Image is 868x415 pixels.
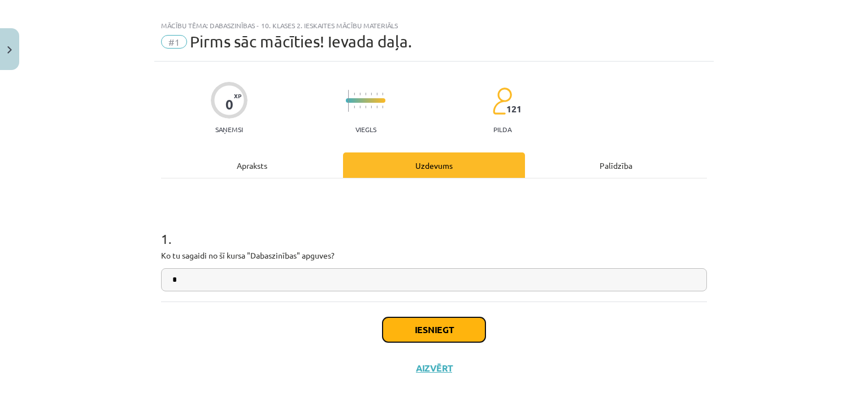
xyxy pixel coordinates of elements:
img: icon-short-line-57e1e144782c952c97e751825c79c345078a6d821885a25fce030b3d8c18986b.svg [371,106,372,108]
p: pilda [493,125,511,133]
span: #1 [161,35,187,49]
div: 0 [225,97,233,112]
img: icon-short-line-57e1e144782c952c97e751825c79c345078a6d821885a25fce030b3d8c18986b.svg [382,106,383,108]
img: icon-short-line-57e1e144782c952c97e751825c79c345078a6d821885a25fce030b3d8c18986b.svg [359,106,361,108]
img: icon-short-line-57e1e144782c952c97e751825c79c345078a6d821885a25fce030b3d8c18986b.svg [365,93,366,95]
p: Viegls [355,125,376,133]
img: icon-short-line-57e1e144782c952c97e751825c79c345078a6d821885a25fce030b3d8c18986b.svg [382,93,383,95]
p: Ko tu sagaidi no šī kursa "Dabaszinības" apguves? [161,250,707,261]
span: Pirms sāc mācīties! Ievada daļa. [190,32,412,51]
img: icon-close-lesson-0947bae3869378f0d4975bcd49f059093ad1ed9edebbc8119c70593378902aed.svg [7,46,12,54]
div: Apraksts [161,152,343,178]
img: icon-short-line-57e1e144782c952c97e751825c79c345078a6d821885a25fce030b3d8c18986b.svg [359,93,361,95]
h1: 1 . [161,211,707,246]
span: 121 [506,104,522,114]
span: XP [234,93,241,99]
img: icon-short-line-57e1e144782c952c97e751825c79c345078a6d821885a25fce030b3d8c18986b.svg [354,106,355,108]
div: Palīdzība [525,152,707,178]
img: students-c634bb4e5e11cddfef0936a35e636f08e4e9abd3cc4e673bd6f9a4125e45ecb1.svg [492,87,512,115]
button: Iesniegt [383,317,485,342]
img: icon-short-line-57e1e144782c952c97e751825c79c345078a6d821885a25fce030b3d8c18986b.svg [354,93,355,95]
img: icon-short-line-57e1e144782c952c97e751825c79c345078a6d821885a25fce030b3d8c18986b.svg [365,106,366,108]
img: icon-long-line-d9ea69661e0d244f92f715978eff75569469978d946b2353a9bb055b3ed8787d.svg [348,90,349,112]
button: Aizvērt [413,362,455,374]
img: icon-short-line-57e1e144782c952c97e751825c79c345078a6d821885a25fce030b3d8c18986b.svg [376,93,377,95]
img: icon-short-line-57e1e144782c952c97e751825c79c345078a6d821885a25fce030b3d8c18986b.svg [371,93,372,95]
div: Uzdevums [343,152,525,178]
img: icon-short-line-57e1e144782c952c97e751825c79c345078a6d821885a25fce030b3d8c18986b.svg [376,106,377,108]
div: Mācību tēma: Dabaszinības - 10. klases 2. ieskaites mācību materiāls [161,21,707,29]
p: Saņemsi [211,125,248,133]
